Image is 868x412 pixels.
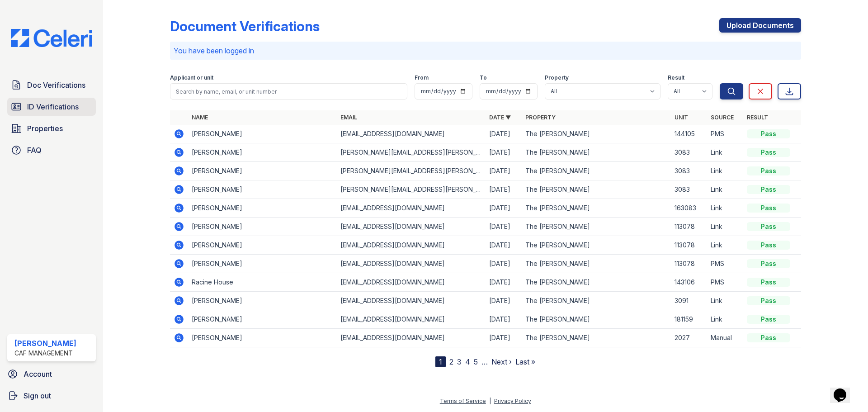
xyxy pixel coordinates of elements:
input: Search by name, email, or unit number [170,83,407,99]
td: [PERSON_NAME] [188,236,337,255]
label: To [480,74,487,81]
td: Link [707,236,743,255]
td: [PERSON_NAME][EMAIL_ADDRESS][PERSON_NAME][DOMAIN_NAME] [337,180,486,199]
a: 3 [457,357,462,366]
td: [PERSON_NAME][EMAIL_ADDRESS][PERSON_NAME][DOMAIN_NAME] [337,162,486,180]
td: [EMAIL_ADDRESS][DOMAIN_NAME] [337,125,486,143]
a: 4 [465,357,470,366]
span: FAQ [27,145,42,156]
img: CE_Logo_Blue-a8612792a0a2168367f1c8372b55b34899dd931a85d93a1a3d3e32e68fde9ad4.png [4,29,99,47]
a: Next › [491,357,512,366]
td: [PERSON_NAME] [188,218,337,236]
div: Pass [747,333,790,342]
td: 3083 [671,180,707,199]
div: Pass [747,185,790,194]
label: From [415,74,429,81]
a: Privacy Policy [494,398,531,404]
td: [PERSON_NAME] [188,143,337,162]
td: PMS [707,273,743,292]
a: Name [192,114,208,121]
a: Property [525,114,556,121]
a: Result [747,114,768,121]
a: Email [340,114,357,121]
td: 3083 [671,143,707,162]
div: Pass [747,241,790,250]
div: Pass [747,315,790,324]
td: [DATE] [486,125,522,143]
div: Pass [747,222,790,231]
span: Sign out [24,390,51,401]
a: Unit [675,114,688,121]
td: [EMAIL_ADDRESS][DOMAIN_NAME] [337,273,486,292]
td: Link [707,180,743,199]
div: | [489,398,491,404]
td: [DATE] [486,292,522,310]
td: 2027 [671,329,707,347]
td: [EMAIL_ADDRESS][DOMAIN_NAME] [337,255,486,273]
td: [EMAIL_ADDRESS][DOMAIN_NAME] [337,236,486,255]
label: Property [545,74,569,81]
td: [DATE] [486,180,522,199]
td: The [PERSON_NAME] [522,218,670,236]
td: [PERSON_NAME] [188,180,337,199]
td: [DATE] [486,310,522,329]
span: … [481,356,488,367]
a: 5 [474,357,478,366]
a: Sign out [4,387,99,405]
td: [PERSON_NAME] [188,310,337,329]
a: Upload Documents [719,18,801,33]
td: Link [707,310,743,329]
td: Racine House [188,273,337,292]
a: 2 [449,357,453,366]
td: [DATE] [486,218,522,236]
div: Document Verifications [170,18,320,34]
td: [PERSON_NAME][EMAIL_ADDRESS][PERSON_NAME][DOMAIN_NAME] [337,143,486,162]
td: [PERSON_NAME] [188,199,337,218]
td: Link [707,218,743,236]
td: [DATE] [486,199,522,218]
td: 113078 [671,236,707,255]
td: PMS [707,255,743,273]
label: Applicant or unit [170,74,213,81]
a: Last » [515,357,535,366]
td: [PERSON_NAME] [188,292,337,310]
td: PMS [707,125,743,143]
td: The [PERSON_NAME] [522,125,670,143]
td: 143106 [671,273,707,292]
td: [EMAIL_ADDRESS][DOMAIN_NAME] [337,329,486,347]
td: 144105 [671,125,707,143]
td: [PERSON_NAME] [188,329,337,347]
td: [EMAIL_ADDRESS][DOMAIN_NAME] [337,292,486,310]
td: 3083 [671,162,707,180]
td: [DATE] [486,329,522,347]
td: [DATE] [486,162,522,180]
span: Account [24,369,52,379]
a: Account [4,365,99,383]
td: 113078 [671,255,707,273]
td: [PERSON_NAME] [188,125,337,143]
span: Doc Verifications [27,80,85,90]
td: Link [707,199,743,218]
td: The [PERSON_NAME] [522,162,670,180]
label: Result [668,74,684,81]
td: The [PERSON_NAME] [522,292,670,310]
td: The [PERSON_NAME] [522,236,670,255]
div: Pass [747,204,790,213]
td: The [PERSON_NAME] [522,143,670,162]
td: 113078 [671,218,707,236]
div: Pass [747,259,790,268]
td: [PERSON_NAME] [188,255,337,273]
td: Link [707,162,743,180]
td: The [PERSON_NAME] [522,199,670,218]
td: [EMAIL_ADDRESS][DOMAIN_NAME] [337,218,486,236]
td: 163083 [671,199,707,218]
td: The [PERSON_NAME] [522,180,670,199]
td: 3091 [671,292,707,310]
td: Link [707,143,743,162]
a: Terms of Service [440,398,486,404]
div: Pass [747,278,790,287]
a: Source [711,114,734,121]
a: ID Verifications [7,98,96,116]
td: [EMAIL_ADDRESS][DOMAIN_NAME] [337,199,486,218]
